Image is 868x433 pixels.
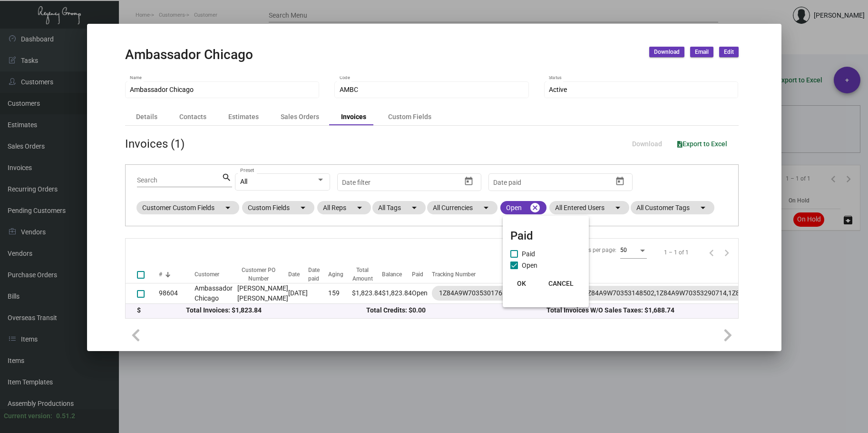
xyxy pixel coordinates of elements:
[522,260,537,271] span: Open
[4,411,52,421] div: Current version:
[517,280,526,287] span: OK
[548,280,574,287] span: CANCEL
[541,275,581,292] button: CANCEL
[56,411,75,421] div: 0.51.2
[507,275,537,292] button: OK
[510,227,581,244] mat-card-title: Paid
[522,248,535,260] span: Paid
